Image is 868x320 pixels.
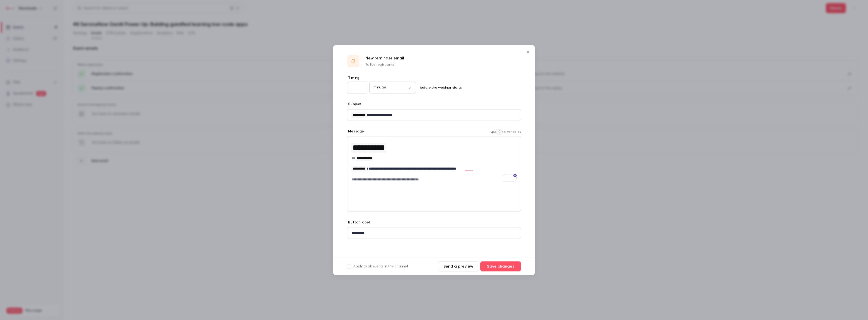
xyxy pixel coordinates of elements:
label: Message [347,129,364,134]
label: Timing [347,75,521,80]
div: minutes [369,85,416,90]
div: To enrich screen reader interactions, please activate Accessibility in Grammarly extension settings [347,136,521,185]
label: Apply to all events in this channel [347,264,408,269]
p: To live registrants [365,62,404,67]
button: Send a preview [438,261,478,271]
div: editor [347,109,521,120]
div: editor [347,227,521,238]
p: New reminder email [365,55,404,61]
label: Subject [347,101,362,106]
label: Button label [347,220,370,225]
code: { [496,129,502,135]
button: Save changes [480,261,521,271]
span: Type for variables [489,129,521,135]
button: Close [523,47,533,57]
div: editor [347,136,521,185]
p: before the webinar starts [418,85,462,90]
